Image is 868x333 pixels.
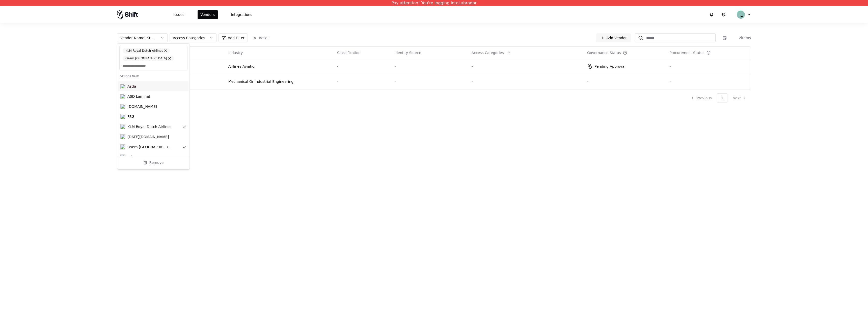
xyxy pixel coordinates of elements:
[120,134,125,139] img: monday.com
[120,144,125,149] img: Osem USA
[127,104,157,109] div: [DOMAIN_NAME]
[120,84,125,89] img: Asda
[127,124,171,129] div: KLM Royal Dutch Airlines
[127,155,134,160] div: Wiz
[127,144,173,149] div: Osem [GEOGRAPHIC_DATA]
[119,158,187,167] button: Remove
[120,114,125,119] img: FSG
[117,80,189,156] div: Suggestions
[123,48,170,54] div: KLM Royal Dutch Airlines
[127,94,150,99] div: ASD Laminat
[123,56,174,61] div: Osem [GEOGRAPHIC_DATA]
[127,84,136,89] div: Asda
[120,104,125,109] img: cybereason.com
[120,94,125,99] img: ASD Laminat
[127,114,134,119] div: FSG
[120,124,125,129] img: KLM Royal Dutch Airlines
[127,134,169,139] div: [DATE][DOMAIN_NAME]
[120,155,125,160] img: Wiz
[120,75,140,78] span: Vendor Name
